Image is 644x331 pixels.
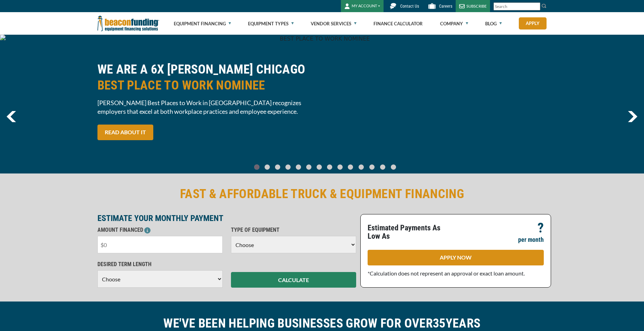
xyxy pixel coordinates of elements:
p: per month [518,236,544,244]
span: *Calculation does not represent an approval or exact loan amount. [368,270,525,277]
a: APPLY NOW [368,250,544,265]
span: 35 [433,316,446,331]
a: Go To Slide 12 [378,164,387,170]
img: Beacon Funding Corporation logo [97,12,159,35]
a: Go To Slide 3 [284,164,292,170]
a: previous [7,111,16,122]
a: Blog [485,12,502,35]
a: Clear search text [533,4,539,9]
a: Go To Slide 13 [389,164,398,170]
input: $0 [97,236,223,253]
span: Careers [439,4,452,9]
img: Search [541,3,547,9]
span: [PERSON_NAME] Best Places to Work in [GEOGRAPHIC_DATA] recognizes employers that excel at both wo... [97,99,318,116]
a: Go To Slide 7 [326,164,334,170]
p: TYPE OF EQUIPMENT [231,226,356,234]
img: Left Navigator [7,111,16,122]
a: Go To Slide 6 [315,164,324,170]
a: next [628,111,637,122]
a: Go To Slide 9 [346,164,355,170]
img: Right Navigator [628,111,637,122]
a: Vendor Services [311,12,357,35]
a: Go To Slide 8 [336,164,344,170]
a: Go To Slide 11 [368,164,376,170]
h2: WE ARE A 6X [PERSON_NAME] CHICAGO [97,61,318,93]
a: Finance Calculator [373,12,423,35]
p: Estimated Payments As Low As [368,224,452,240]
a: Company [440,12,468,35]
a: Go To Slide 0 [253,164,261,170]
h2: FAST & AFFORDABLE TRUCK & EQUIPMENT FINANCING [97,186,547,202]
p: ? [538,224,544,232]
p: ESTIMATE YOUR MONTHLY PAYMENT [97,214,356,222]
span: BEST PLACE TO WORK NOMINEE [97,77,318,93]
a: Go To Slide 4 [294,164,303,170]
a: Go To Slide 10 [357,164,366,170]
p: AMOUNT FINANCED [97,226,223,234]
a: READ ABOUT IT [97,125,153,140]
button: CALCULATE [231,272,356,288]
a: Go To Slide 1 [263,164,272,170]
a: Go To Slide 2 [274,164,282,170]
a: Go To Slide 5 [305,164,313,170]
input: Search [493,2,540,10]
a: Equipment Financing [174,12,231,35]
p: DESIRED TERM LENGTH [97,260,223,269]
a: Apply [519,17,547,29]
span: Contact Us [400,4,419,9]
a: Equipment Types [248,12,294,35]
